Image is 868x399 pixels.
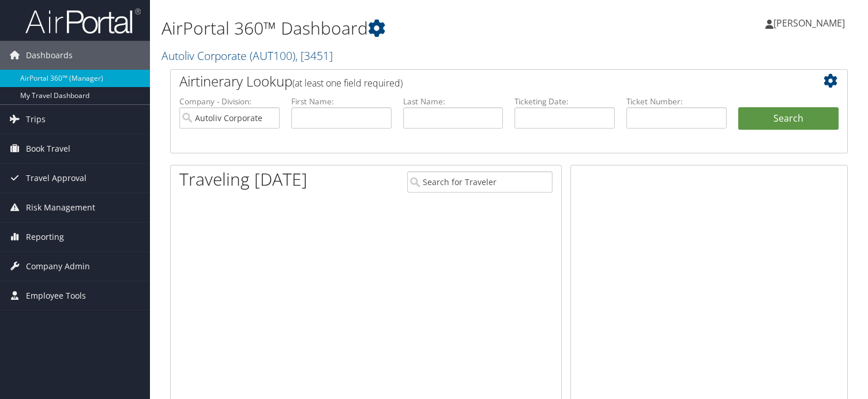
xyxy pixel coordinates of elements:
[407,171,553,193] input: Search for Traveler
[626,96,727,107] label: Ticket Number:
[25,7,141,35] img: airportal-logo.png
[161,48,333,63] a: Autoliv Corporate
[26,193,95,222] span: Risk Management
[26,164,87,193] span: Travel Approval
[26,281,86,310] span: Employee Tools
[26,252,90,281] span: Company Admin
[26,105,46,134] span: Trips
[291,96,392,107] label: First Name:
[773,17,845,29] span: [PERSON_NAME]
[514,96,615,107] label: Ticketing Date:
[765,6,856,40] a: [PERSON_NAME]
[250,48,295,63] span: ( AUT100 )
[26,41,73,70] span: Dashboards
[179,71,782,91] h2: Airtinerary Lookup
[295,48,333,63] span: , [ 3451 ]
[26,134,70,163] span: Book Travel
[26,223,64,251] span: Reporting
[403,96,503,107] label: Last Name:
[179,167,307,191] h1: Traveling [DATE]
[179,96,280,107] label: Company - Division:
[161,16,625,40] h1: AirPortal 360™ Dashboard
[292,77,403,89] span: (at least one field required)
[738,107,839,130] button: Search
